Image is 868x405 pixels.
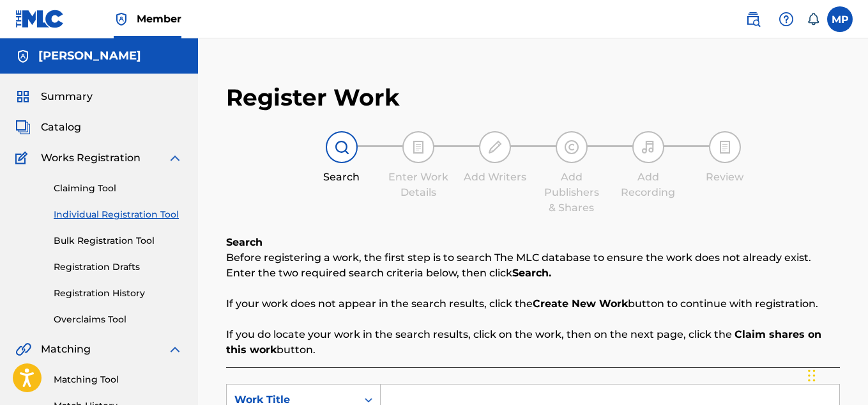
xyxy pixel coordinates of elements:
img: Matching [15,342,31,357]
img: step indicator icon for Add Recording [641,139,656,155]
img: step indicator icon for Add Writers [487,139,503,155]
img: search [745,12,761,27]
p: If you do locate your work in the search results, click on the work, then on the next page, click... [226,327,840,358]
iframe: Resource Center [832,241,868,344]
span: Matching [41,342,91,357]
strong: Create New Work [533,298,628,310]
img: Summary [15,89,31,104]
div: Enter Work Details [386,170,450,200]
p: Enter the two required search criteria below, then click [226,266,840,281]
div: Help [773,6,799,32]
div: Drag [808,356,816,395]
div: Add Recording [616,170,680,200]
div: User Menu [827,6,853,32]
div: Search [310,170,374,185]
span: Catalog [41,120,81,135]
img: Works Registration [15,150,32,166]
a: Bulk Registration Tool [54,234,183,248]
a: Individual Registration Tool [54,208,183,221]
a: Claiming Tool [54,182,183,195]
h2: Register Work [226,83,400,112]
img: step indicator icon for Review [717,139,733,155]
h5: Micah Penny [38,49,141,63]
a: SummarySummary [15,89,93,104]
a: Overclaims Tool [54,313,183,326]
img: step indicator icon for Add Publishers & Shares [564,139,579,155]
p: If your work does not appear in the search results, click the button to continue with registration. [226,296,840,312]
strong: Search. [512,267,551,279]
img: expand [167,150,183,166]
img: step indicator icon for Search [334,139,349,155]
span: Member [137,12,181,26]
a: Registration Drafts [54,260,183,274]
div: Review [693,170,757,185]
b: Search [226,236,263,248]
img: help [779,12,794,27]
img: Top Rightsholder [114,12,129,27]
div: Add Writers [463,170,527,185]
a: Registration History [54,287,183,300]
a: Matching Tool [54,373,183,386]
img: Accounts [15,49,31,64]
img: step indicator icon for Enter Work Details [411,139,426,155]
a: Public Search [740,6,766,32]
iframe: Chat Widget [804,344,868,405]
img: MLC Logo [15,10,65,28]
span: Summary [41,89,93,104]
span: Works Registration [41,150,141,166]
div: Notifications [807,13,819,26]
div: Add Publishers & Shares [540,170,604,216]
p: Before registering a work, the first step is to search The MLC database to ensure the work does n... [226,250,840,266]
a: CatalogCatalog [15,120,81,135]
img: expand [167,342,183,357]
img: Catalog [15,120,31,135]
